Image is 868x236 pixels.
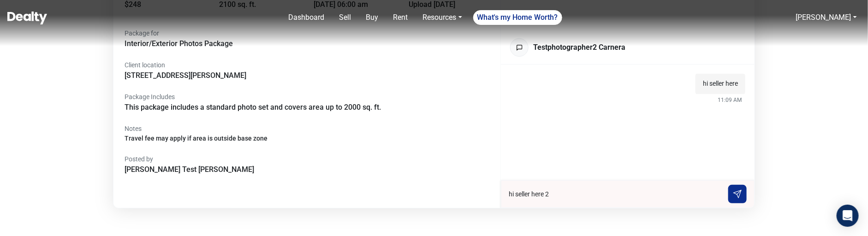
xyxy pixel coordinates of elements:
img: Dealty - Buy, Sell & Rent Homes [7,12,47,24]
a: Resources [419,8,465,27]
a: Rent [389,8,411,27]
input: Type anything here.. [509,189,723,199]
p: This package includes a standard photo set and covers area up to 2000 sq. ft. [125,102,489,113]
div: Open Intercom Messenger [837,205,859,227]
p: Notes [125,124,489,134]
a: Dashboard [285,8,328,27]
div: hi seller here [696,74,745,94]
a: What's my Home Worth? [473,10,562,25]
a: Buy [362,8,382,27]
p: Posted by [125,154,489,164]
p: [STREET_ADDRESS][PERSON_NAME] [125,70,489,81]
p: Travel fee may apply if area is outside base zone [125,134,489,143]
p: Client location [125,60,489,70]
a: [PERSON_NAME] [796,13,851,22]
a: Sell [335,8,355,27]
p: Package Includes [125,92,489,102]
span: 11:09 AM [718,96,742,104]
a: [PERSON_NAME] [792,8,861,27]
h4: Testphotographer2 Carnera [533,43,625,52]
span: [PERSON_NAME] Test [PERSON_NAME] [125,164,254,175]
